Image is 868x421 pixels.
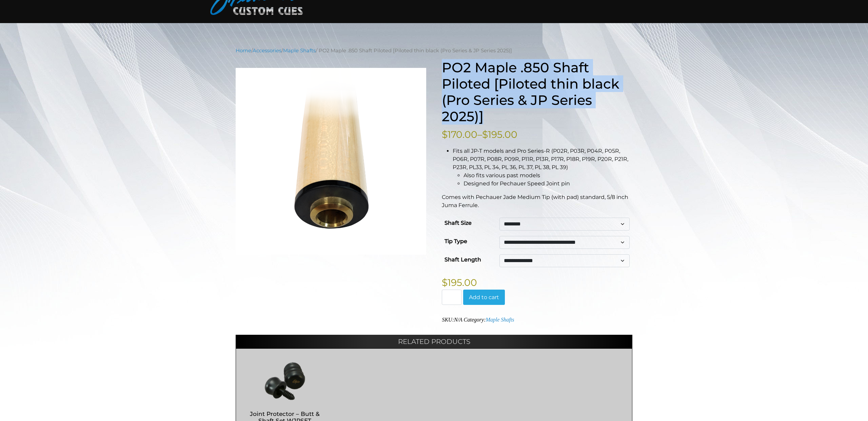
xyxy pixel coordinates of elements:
[442,290,461,305] input: Product quantity
[236,48,251,54] a: Home
[445,218,472,228] label: Shaft Size
[482,129,488,140] span: $
[442,277,448,288] span: $
[445,236,467,247] label: Tip Type
[464,317,514,323] span: Category:
[442,129,477,140] bdi: 170.00
[243,361,327,401] img: Joint Protector - Butt & Shaft Set WJPSET
[463,180,632,188] li: Designed for Pechauer Speed Joint pin
[236,68,426,255] img: Maple .850 Shaft Piloted
[454,317,462,323] span: N/A
[283,48,316,54] a: Maple Shafts
[442,317,462,323] span: SKU:
[442,277,477,288] bdi: 195.00
[482,129,517,140] bdi: 195.00
[236,47,632,54] nav: Breadcrumb
[453,147,632,188] li: Fits all JP-T models and Pro Series-R (P02R, P03R, P04R, P05R, P06R, P07R, P08R, P09R, P11R, P13R...
[253,48,281,54] a: Accessories
[442,127,632,142] p: –
[442,129,448,140] span: $
[463,290,505,305] button: Add to cart
[445,254,481,265] label: Shaft Length
[236,335,632,348] h2: Related products
[442,193,632,209] p: Comes with Pechauer Jade Medium Tip (with pad) standard, 5/8 inch Juma Ferrule.
[442,59,632,125] h1: PO2 Maple .850 Shaft Piloted [Piloted thin black (Pro Series & JP Series 2025)]
[486,317,514,323] a: Maple Shafts
[463,171,632,180] li: Also fits various past models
